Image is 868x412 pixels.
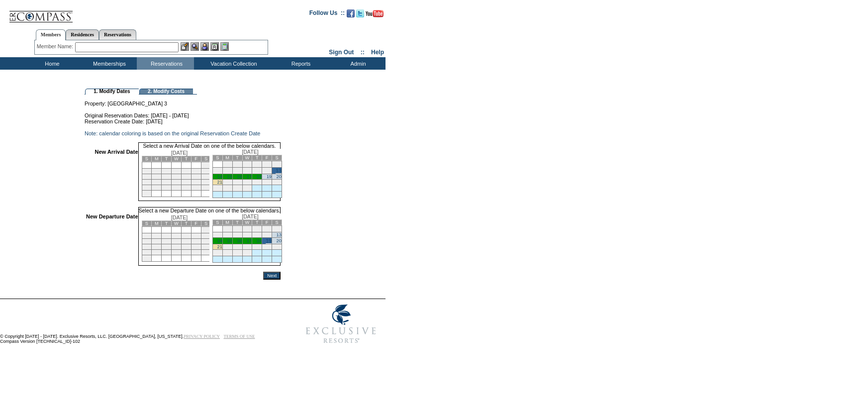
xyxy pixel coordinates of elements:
td: T [252,155,262,161]
td: 6 [272,161,282,168]
a: 13 [277,232,282,237]
td: 18 [162,244,172,250]
td: 9 [142,239,152,244]
td: 24 [152,250,162,255]
td: 9 [232,168,242,174]
td: 10 [242,168,252,174]
td: T [232,155,242,161]
td: Reports [271,57,328,70]
td: 27 [272,180,282,185]
td: 12 [262,168,272,174]
td: 30 [142,191,152,197]
td: 1. Modify Dates [85,89,139,95]
td: M [222,220,232,225]
td: 26 [262,244,272,250]
td: 28 [191,185,201,191]
td: 20 [181,244,191,250]
td: New Departure Date [86,213,138,266]
td: 3 [242,161,252,168]
td: 22 [201,244,211,250]
td: 30 [142,255,152,262]
td: F [191,221,201,226]
td: 8 [201,169,211,174]
td: 2 [232,226,242,232]
td: 7 [212,168,222,174]
td: 17 [152,180,162,185]
td: 9 [142,174,152,180]
td: F [262,155,272,161]
td: S [201,221,211,226]
td: 11 [162,239,172,244]
a: Become our fan on Facebook [347,12,355,18]
td: F [262,220,272,225]
td: M [152,221,162,226]
td: 12 [172,239,182,244]
td: 10 [152,239,162,244]
td: Vacation Collection [194,57,271,70]
span: [DATE] [171,214,188,220]
a: 16 [237,238,242,243]
td: 1 [201,162,211,169]
td: Home [22,57,80,70]
a: Members [36,29,66,40]
td: 22 [201,180,211,185]
td: 19 [172,180,182,185]
td: 29 [222,250,232,256]
img: Subscribe to our YouTube Channel [366,10,384,17]
td: Memberships [80,57,137,70]
td: 25 [162,185,172,191]
td: 15 [201,174,211,180]
img: Exclusive Resorts [296,299,386,349]
td: 11 [252,232,262,238]
td: 4 [162,169,172,174]
td: Property: [GEOGRAPHIC_DATA] 3 [85,95,281,106]
td: 30 [232,185,242,192]
td: 26 [172,250,182,255]
td: 16 [142,180,152,185]
td: 3 [152,233,162,239]
td: 12 [262,232,272,238]
td: 28 [191,250,201,255]
td: 9 [232,232,242,238]
td: 8 [201,233,211,239]
a: 16 [237,174,242,179]
td: M [222,155,232,161]
span: [DATE] [171,150,188,156]
td: 23 [142,185,152,191]
td: 22 [222,244,232,250]
td: 2 [142,169,152,174]
td: T [181,156,191,162]
div: Member Name: [37,42,75,51]
td: 28 [212,250,222,256]
span: :: [361,49,365,56]
a: Sign Out [329,49,354,56]
td: 17 [152,244,162,250]
a: 15 [227,238,232,243]
td: T [181,221,191,226]
td: 20 [181,180,191,185]
td: 16 [142,244,152,250]
td: 8 [222,168,232,174]
td: Note: calendar coloring is based on the original Reservation Create Date [85,130,281,136]
span: [DATE] [242,213,259,219]
td: 27 [181,250,191,255]
td: S [212,220,222,225]
td: 6 [181,233,191,239]
td: 27 [272,244,282,250]
td: 30 [232,250,242,256]
td: 21 [191,180,201,185]
td: 31 [242,250,252,256]
a: Follow us on Twitter [356,12,364,18]
td: 13 [181,239,191,244]
td: F [191,156,201,162]
td: 27 [181,185,191,191]
td: Reservation Create Date: [DATE] [85,118,281,124]
td: 29 [201,250,211,255]
td: W [172,156,182,162]
td: Select a new Arrival Date on one of the below calendars. [138,142,281,149]
a: 17 [247,174,252,179]
td: 3 [242,226,252,232]
a: 15 [227,174,232,179]
td: 24 [242,180,252,185]
td: Original Reservation Dates: [DATE] - [DATE] [85,106,281,118]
